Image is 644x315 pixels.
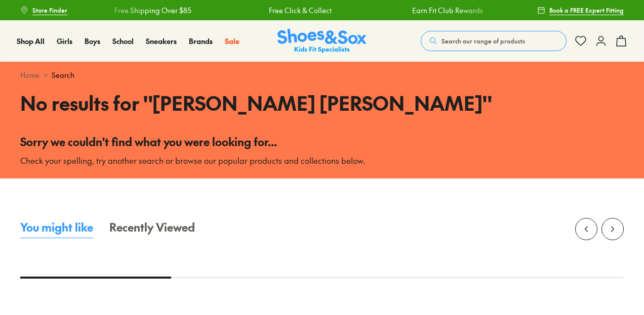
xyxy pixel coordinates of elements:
img: SNS_Logo_Responsive.svg [277,29,367,54]
span: Store Finder [32,6,67,15]
a: Book a FREE Expert Fitting [537,1,624,19]
a: Home [20,70,39,80]
a: Boys [85,36,100,47]
button: Recently Viewed [109,219,195,238]
a: Girls [57,36,72,47]
button: You might like [20,219,93,238]
a: Brands [189,36,213,47]
span: Search our range of products [441,36,525,46]
span: Book a FREE Expert Fitting [549,6,624,15]
div: > [20,70,624,80]
span: Shop All [17,36,45,46]
h1: No results for " [PERSON_NAME] [PERSON_NAME] " [20,88,624,117]
a: Sneakers [146,36,177,47]
a: Free Click & Collect [261,5,324,16]
a: Free Shipping Over $85 [106,5,183,16]
a: School [112,36,134,47]
span: Sneakers [146,36,177,46]
a: Shoes & Sox [277,29,367,54]
span: Boys [85,36,100,46]
span: Search [52,70,74,80]
span: School [112,36,134,46]
p: Check your spelling, try another search or browse our popular products and collections below. [20,154,624,166]
a: Earn Fit Club Rewards [404,5,475,16]
span: Brands [189,36,213,46]
span: Girls [57,36,72,46]
button: Search our range of products [421,31,567,51]
a: Shop All [17,36,45,47]
a: Sale [225,36,239,47]
a: Store Finder [20,1,67,19]
p: Sorry we couldn't find what you were looking for... [20,133,624,150]
span: Sale [225,36,239,46]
